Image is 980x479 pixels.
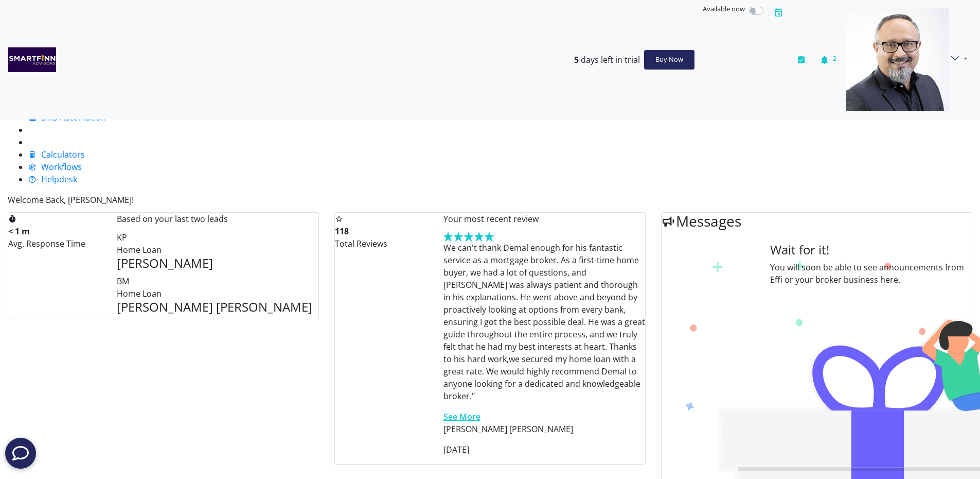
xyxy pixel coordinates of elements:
button: 2 [815,4,842,115]
a: See More [443,411,480,422]
span: days left in trial [581,54,640,65]
a: SMS Automation [28,112,106,123]
p: Total Reviews [335,237,428,250]
span: Workflows [41,161,82,173]
span: 2 [833,54,836,63]
h4: [PERSON_NAME] [PERSON_NAME] [117,300,318,315]
p: Based on your last two leads [117,213,318,225]
p: You will soon be able to see announcements from Effi or your broker business here. [770,261,972,286]
span: Available now [703,4,745,13]
span: BM [117,276,129,287]
strong: < 1 m [8,226,30,237]
h4: [PERSON_NAME] [117,256,318,271]
strong: 118 [335,226,349,237]
span: Home Loan [117,288,162,299]
a: Calculators [28,149,85,160]
p: [DATE] [443,443,645,456]
p: Avg. Response Time [8,237,101,250]
span: Home Loan [117,244,162,255]
h3: Messages [662,213,972,230]
img: 81fe60b5-8141-43b4-8e77-c7d11736a6f4-638932364369259744.png [8,47,56,72]
a: Workflows [28,161,82,173]
span: Helpdesk [41,174,77,185]
p: We can't thank Demal enough for his fantastic service as a mortgage broker. As a first-time home ... [443,242,645,402]
span: KP [117,232,127,243]
p: Welcome Back, [PERSON_NAME]! [8,194,646,206]
b: 5 [574,54,579,65]
p: [PERSON_NAME] [PERSON_NAME] [443,423,645,435]
button: Buy Now [644,50,694,70]
a: Helpdesk [28,174,77,185]
h4: Wait for it! [770,243,972,258]
span: Calculators [41,149,85,160]
img: 7d217b81-fd9f-4b89-ae74-d064351526c7-638932358507590339.png [846,8,949,111]
p: Your most recent review [443,213,645,225]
